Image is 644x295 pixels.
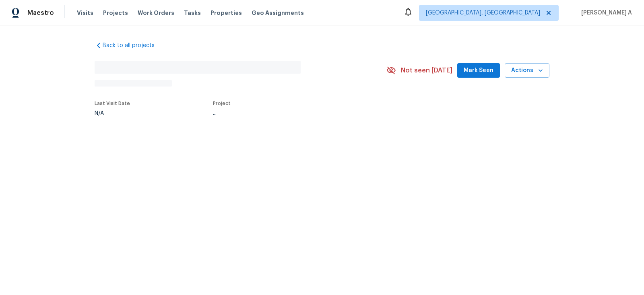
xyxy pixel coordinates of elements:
button: Actions [505,63,549,78]
span: Visits [77,9,93,17]
span: [PERSON_NAME] A [578,9,632,17]
span: Not seen [DATE] [401,66,452,74]
span: Projects [103,9,128,17]
div: ... [213,111,367,116]
span: Actions [511,66,543,76]
span: [GEOGRAPHIC_DATA], [GEOGRAPHIC_DATA] [426,9,540,17]
span: Project [213,101,231,106]
span: Properties [211,9,242,17]
button: Mark Seen [457,63,500,78]
span: Last Visit Date [95,101,130,106]
span: Work Orders [138,9,174,17]
span: Maestro [27,9,54,17]
span: Mark Seen [464,66,493,76]
span: Tasks [184,10,201,16]
div: N/A [95,111,130,116]
span: Geo Assignments [252,9,304,17]
a: Back to all projects [95,41,172,50]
